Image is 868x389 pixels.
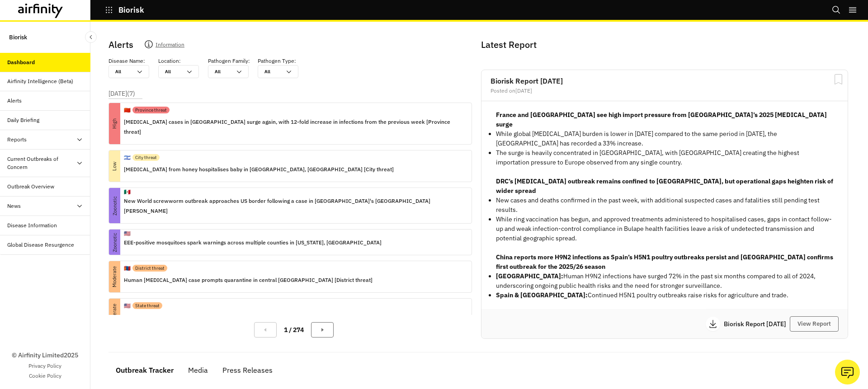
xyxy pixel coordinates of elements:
[28,362,61,370] a: Privacy Policy
[7,241,74,249] div: Global Disease Resurgence
[496,291,588,299] strong: Spain & [GEOGRAPHIC_DATA]:
[7,155,76,171] div: Current Outbreaks of Concern
[790,316,839,332] button: View Report
[7,202,21,210] div: News
[496,177,833,195] strong: DRC’s [MEDICAL_DATA] outbreak remains confined to [GEOGRAPHIC_DATA], but operational gaps heighte...
[496,272,563,280] strong: [GEOGRAPHIC_DATA]:
[124,313,396,323] p: Severe [MEDICAL_DATA] case prompts tick-bite warnings in [US_STATE], [GEOGRAPHIC_DATA] [State thr...
[496,215,833,243] p: While ring vaccination has begun, and approved treatments administered to hospitalised cases, gap...
[188,363,208,377] div: Media
[102,237,127,248] p: Zoonotic
[833,74,844,85] svg: Bookmark Report
[7,97,22,105] div: Alerts
[105,2,144,18] button: Biorisk
[124,188,131,196] p: 🇲🇽
[9,29,27,46] p: Biorisk
[124,264,131,272] p: 🇲🇳
[832,2,841,18] button: Search
[99,309,130,320] p: Moderate
[124,230,131,238] p: 🇺🇸
[124,117,464,137] p: [MEDICAL_DATA] cases in [GEOGRAPHIC_DATA] surge again, with 12-fold increase in infections from t...
[7,116,39,124] div: Daily Briefing
[124,275,373,285] p: Human [MEDICAL_DATA] case prompts quarantine in central [GEOGRAPHIC_DATA] [District threat]
[116,363,174,377] div: Outbreak Tracker
[29,372,61,380] a: Cookie Policy
[7,136,27,144] div: Reports
[7,77,73,85] div: Airfinity Intelligence (Beta)
[496,129,833,148] p: While global [MEDICAL_DATA] burden is lower in [DATE] compared to the same period in [DATE], the ...
[496,196,833,215] p: New cases and deaths confirmed in the past week, with additional suspected cases and fatalities s...
[496,148,833,167] p: The surge is heavily concentrated in [GEOGRAPHIC_DATA], with [GEOGRAPHIC_DATA] creating the highe...
[94,118,135,129] p: High
[108,89,135,98] p: [DATE] ( 7 )
[12,351,78,360] p: © Airfinity Limited 2025
[124,196,464,216] p: New World screwworm outbreak approaches US border following a case in [GEOGRAPHIC_DATA]'s [GEOGRA...
[124,238,382,248] p: EEE-positive mosquitoes spark warnings across multiple counties in [US_STATE], [GEOGRAPHIC_DATA]
[97,200,132,211] p: Zoonotic
[284,325,304,335] p: 1 / 274
[491,88,839,94] div: Posted on [DATE]
[496,272,833,291] p: Human H9N2 infections have surged 72% in the past six months compared to all of 2024, underscorin...
[108,57,145,65] p: Disease Name :
[491,77,839,84] h2: Biorisk Report [DATE]
[222,363,273,377] div: Press Releases
[135,107,167,113] p: Province threat
[156,40,184,52] p: Information
[99,271,130,282] p: Moderate
[481,38,846,52] p: Latest Report
[158,57,181,65] p: Location :
[835,360,860,384] button: Ask our analysts
[311,322,334,337] button: Next Page
[124,302,131,310] p: 🇺🇸
[135,302,160,309] p: State threat
[124,154,131,162] p: 🇮🇱
[124,106,131,114] p: 🇨🇳
[7,58,35,66] div: Dashboard
[118,6,144,14] p: Biorisk
[124,164,394,174] p: [MEDICAL_DATA] from honey hospitalises baby in [GEOGRAPHIC_DATA], [GEOGRAPHIC_DATA] [City threat]
[108,38,133,52] p: Alerts
[258,57,296,65] p: Pathogen Type :
[85,31,97,43] button: Close Sidebar
[135,154,157,161] p: City threat
[135,265,165,272] p: District threat
[496,253,833,271] strong: China reports more H9N2 infections as Spain’s H5N1 poultry outbreaks persist and [GEOGRAPHIC_DATA...
[724,321,790,327] p: Biorisk Report [DATE]
[496,111,827,128] strong: France and [GEOGRAPHIC_DATA] see high import pressure from [GEOGRAPHIC_DATA]’s 2025 [MEDICAL_DATA...
[496,291,833,300] p: Continued H5N1 poultry outbreaks raise risks for agriculture and trade.
[7,221,57,230] div: Disease Information
[7,183,54,191] div: Outbreak Overview
[254,322,277,337] button: Previous Page
[208,57,250,65] p: Pathogen Family :
[99,160,130,172] p: Low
